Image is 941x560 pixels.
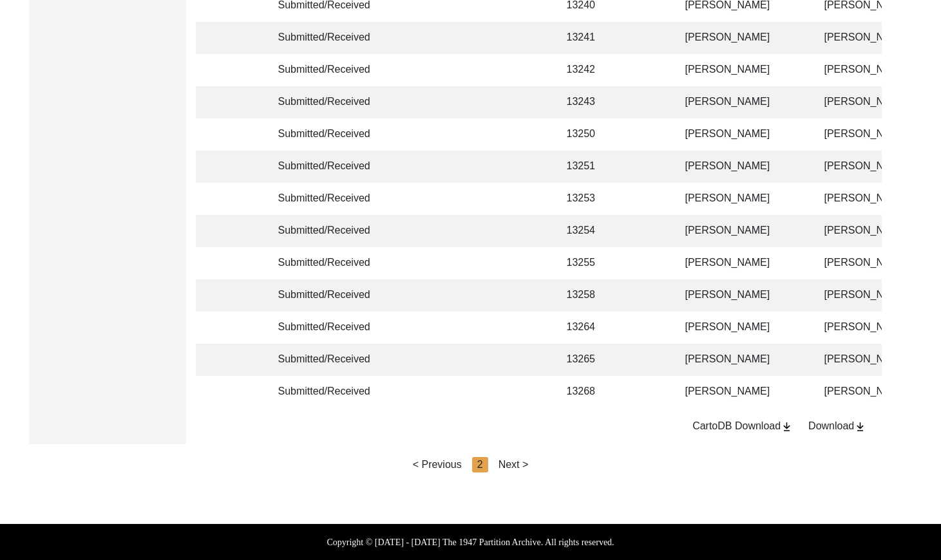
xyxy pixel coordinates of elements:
td: Submitted/Received [271,215,386,247]
td: 13265 [559,344,617,376]
td: Submitted/Received [271,247,386,279]
td: [PERSON_NAME] [678,376,806,408]
td: [PERSON_NAME] [678,86,806,118]
div: Next > [499,457,529,472]
td: 13268 [559,376,617,408]
td: 13254 [559,215,617,247]
td: [PERSON_NAME] [678,215,806,247]
td: Submitted/Received [271,279,386,312]
div: < Previous [413,457,462,472]
td: [PERSON_NAME] [678,22,806,54]
td: 13242 [559,54,617,86]
td: Submitted/Received [271,54,386,86]
td: 13243 [559,86,617,118]
td: Submitted/Received [271,312,386,344]
td: [PERSON_NAME] [678,312,806,344]
div: 2 [472,457,488,472]
label: Copyright © [DATE] - [DATE] The 1947 Partition Archive. All rights reserved. [327,536,614,549]
div: CartoDB Download [692,418,793,434]
td: 13264 [559,312,617,344]
td: 13250 [559,118,617,151]
td: [PERSON_NAME] [678,183,806,215]
td: 13255 [559,247,617,279]
td: 13258 [559,279,617,312]
td: Submitted/Received [271,376,386,408]
td: 13241 [559,22,617,54]
td: 13251 [559,151,617,183]
img: download-button.png [854,421,866,433]
td: Submitted/Received [271,151,386,183]
td: Submitted/Received [271,118,386,151]
td: Submitted/Received [271,344,386,376]
td: [PERSON_NAME] [678,247,806,279]
td: [PERSON_NAME] [678,344,806,376]
td: Submitted/Received [271,86,386,118]
td: Submitted/Received [271,22,386,54]
td: [PERSON_NAME] [678,279,806,312]
td: [PERSON_NAME] [678,151,806,183]
td: Submitted/Received [271,183,386,215]
td: [PERSON_NAME] [678,118,806,151]
img: download-button.png [781,421,793,433]
td: 13253 [559,183,617,215]
div: Download [808,418,866,434]
td: [PERSON_NAME] [678,54,806,86]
